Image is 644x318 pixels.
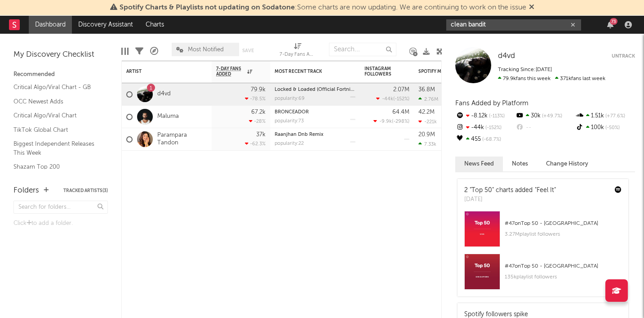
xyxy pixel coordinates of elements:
div: 3.27M playlist followers [505,229,622,240]
div: [DATE] [464,195,556,204]
div: 135k playlist followers [505,272,622,282]
span: -9.9k [379,119,392,124]
span: Tracking Since: [DATE] [498,67,552,72]
div: 7.33k [418,141,436,147]
span: d4vd [498,52,515,60]
input: Search for artists [446,19,581,31]
a: BRONCEADOR [275,110,309,115]
div: 455 [455,134,515,145]
div: -221k [418,119,437,125]
div: BRONCEADOR [275,110,355,115]
div: # 47 on Top 50 - [GEOGRAPHIC_DATA] [505,261,622,272]
div: Instagram Followers [364,66,396,77]
span: Dismiss [529,4,534,11]
div: popularity: 73 [275,119,304,124]
div: popularity: 69 [275,96,305,101]
a: Biggest Independent Releases This Week [13,139,99,157]
span: -152 % [395,97,408,102]
div: -62.3 % [245,141,266,147]
div: Click to add a folder. [13,218,108,229]
div: 42.2M [418,109,435,115]
div: Raanjhan Dnb Remix [275,132,355,137]
button: 73 [607,21,613,28]
div: -8.12k [455,110,515,122]
span: : Some charts are now updating. We are continuing to work on the issue [120,4,526,11]
span: -50 % [604,125,620,130]
a: d4vd [157,90,171,98]
input: Search for folders... [13,201,108,214]
span: +77.6 % [604,114,625,119]
div: 7-Day Fans Added (7-Day Fans Added) [280,49,315,60]
span: +49.7 % [541,114,562,119]
div: Most Recent Track [275,69,342,74]
div: A&R Pipeline [150,38,158,64]
div: Artist [126,69,194,74]
div: ( ) [376,96,409,102]
span: Fans Added by Platform [455,100,529,107]
div: 2 "Top 50" charts added [464,186,556,195]
a: Dashboard [29,16,72,34]
button: Change History [537,157,597,171]
div: -28 % [249,118,266,124]
div: -44k [455,122,515,134]
div: 20.9M [418,132,435,138]
div: 67.2k [251,109,266,115]
div: Filters [135,38,143,64]
button: Untrack [612,52,635,61]
div: 2.07M [393,87,409,93]
span: -152 % [484,125,502,130]
button: Save [242,48,254,53]
div: 79.9k [251,87,266,93]
div: 64.4M [392,109,409,115]
span: 79.9k fans this week [498,76,551,81]
a: #47onTop 50 - [GEOGRAPHIC_DATA]135kplaylist followers [457,254,628,296]
a: d4vd [498,52,515,61]
div: Edit Columns [121,38,129,64]
a: TikTok Global Chart [13,125,99,135]
div: 1.51k [575,110,635,122]
a: "Feel It" [535,187,556,193]
div: Recommended [13,69,108,80]
div: popularity: 22 [275,141,304,146]
span: -68.7 % [481,137,501,142]
button: Notes [503,157,537,171]
a: Raanjhan Dnb Remix [275,132,324,137]
span: -44k [382,97,393,102]
div: Folders [13,185,39,196]
a: Charts [139,16,170,34]
div: Spotify Monthly Listeners [418,69,486,74]
div: 100k [575,122,635,134]
div: -78.5 % [245,96,266,102]
span: -113 % [488,114,505,119]
div: # 47 on Top 50 - [GEOGRAPHIC_DATA] [505,218,622,229]
a: Critical Algo/Viral Chart - GB [13,82,99,92]
span: Most Notified [188,47,224,53]
div: 73 [610,18,617,25]
input: Search... [329,43,396,56]
a: Locked & Loaded (Official Fortnite Anthem) [275,87,376,92]
a: Critical Algo/Viral Chart [13,111,99,121]
a: #47onTop 50 - [GEOGRAPHIC_DATA]3.27Mplaylist followers [457,211,628,254]
a: Discovery Assistant [72,16,139,34]
div: 36.8M [418,87,435,93]
span: -298 % [393,119,408,124]
div: 2.76M [418,96,438,102]
span: 371k fans last week [498,76,605,81]
a: Shazam Top 200 [13,162,99,172]
div: 7-Day Fans Added (7-Day Fans Added) [280,38,315,64]
a: OCC Newest Adds [13,97,99,107]
button: Tracked Artists(3) [63,188,108,193]
span: Spotify Charts & Playlists not updating on Sodatone [120,4,295,11]
div: Locked & Loaded (Official Fortnite Anthem) [275,87,355,92]
div: ( ) [373,118,409,124]
div: 37k [256,132,266,138]
div: -- [515,122,575,134]
span: 7-Day Fans Added [216,66,245,77]
a: Maluma [157,113,179,121]
a: Parampara Tandon [157,132,207,147]
div: 30k [515,110,575,122]
div: My Discovery Checklist [13,49,108,60]
button: News Feed [455,157,503,171]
